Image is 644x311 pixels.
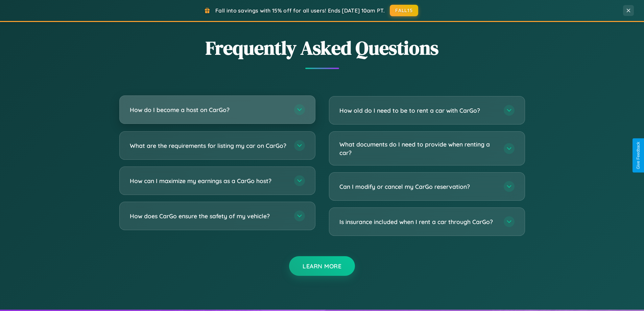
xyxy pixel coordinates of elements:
[339,140,497,157] h3: What documents do I need to provide when renting a car?
[130,177,287,185] h3: How can I maximize my earnings as a CarGo host?
[339,182,497,191] h3: Can I modify or cancel my CarGo reservation?
[119,35,525,61] h2: Frequently Asked Questions
[130,106,287,114] h3: How do I become a host on CarGo?
[215,7,385,14] span: Fall into savings with 15% off for all users! Ends [DATE] 10am PT.
[339,218,497,226] h3: Is insurance included when I rent a car through CarGo?
[339,106,497,115] h3: How old do I need to be to rent a car with CarGo?
[636,142,641,169] div: Give Feedback
[289,256,355,276] button: Learn More
[130,212,287,220] h3: How does CarGo ensure the safety of my vehicle?
[130,141,287,150] h3: What are the requirements for listing my car on CarGo?
[390,5,418,16] button: FALL15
